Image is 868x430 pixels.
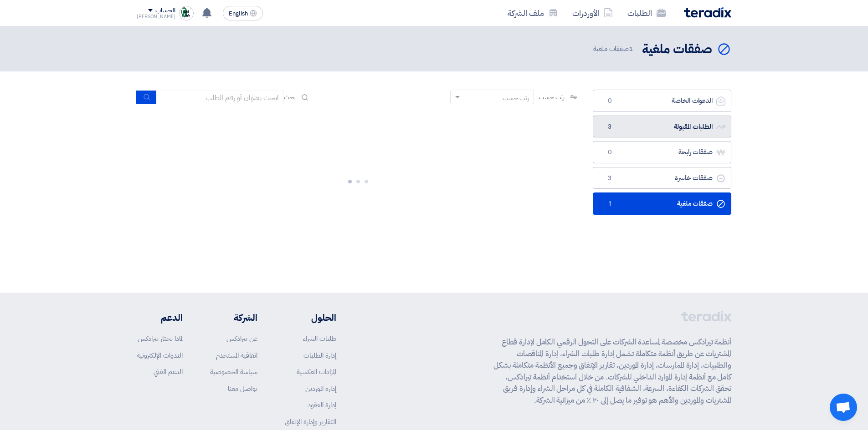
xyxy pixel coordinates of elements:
[593,90,731,112] a: الدعوات الخاصة0
[137,14,175,19] div: [PERSON_NAME]
[226,334,257,344] a: عن تيرادكس
[620,2,673,24] a: الطلبات
[137,350,183,360] a: الندوات الإلكترونية
[228,384,257,394] a: تواصل معنا
[138,334,183,344] a: لماذا تختار تيرادكس
[500,2,565,24] a: ملف الشركة
[684,7,731,18] img: Teradix logo
[154,367,183,377] a: الدعم الفني
[604,148,615,157] span: 0
[210,367,257,377] a: سياسة الخصوصية
[303,350,336,360] a: إدارة الطلبات
[155,7,175,15] div: الحساب
[593,167,731,189] a: صفقات خاسرة3
[604,96,615,106] span: 0
[830,394,857,421] div: Open chat
[593,116,731,138] a: الطلبات المقبولة3
[284,92,296,102] span: بحث
[493,336,731,406] p: أنظمة تيرادكس مخصصة لمساعدة الشركات على التحول الرقمي الكامل لإدارة قطاع المشتريات عن طريق أنظمة ...
[156,91,284,104] input: ابحث بعنوان أو رقم الطلب
[565,2,620,24] a: الأوردرات
[137,311,183,324] li: الدعم
[503,93,529,103] div: رتب حسب
[305,384,336,394] a: إدارة الموردين
[179,6,194,20] img: Trust_Trade_1758782181773.png
[604,174,615,183] span: 3
[285,311,336,324] li: الحلول
[229,10,248,17] span: English
[285,417,336,427] a: التقارير وإدارة الإنفاق
[642,40,712,58] h2: صفقات ملغية
[210,311,257,324] li: الشركة
[223,6,263,20] button: English
[216,350,257,360] a: اتفاقية المستخدم
[593,192,731,215] a: صفقات ملغية1
[539,92,565,102] span: رتب حسب
[297,367,336,377] a: المزادات العكسية
[308,400,336,410] a: إدارة العقود
[629,44,633,54] span: 1
[593,44,635,54] span: صفقات ملغية
[604,122,615,132] span: 3
[303,334,336,344] a: طلبات الشراء
[593,141,731,163] a: صفقات رابحة0
[604,199,615,208] span: 1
